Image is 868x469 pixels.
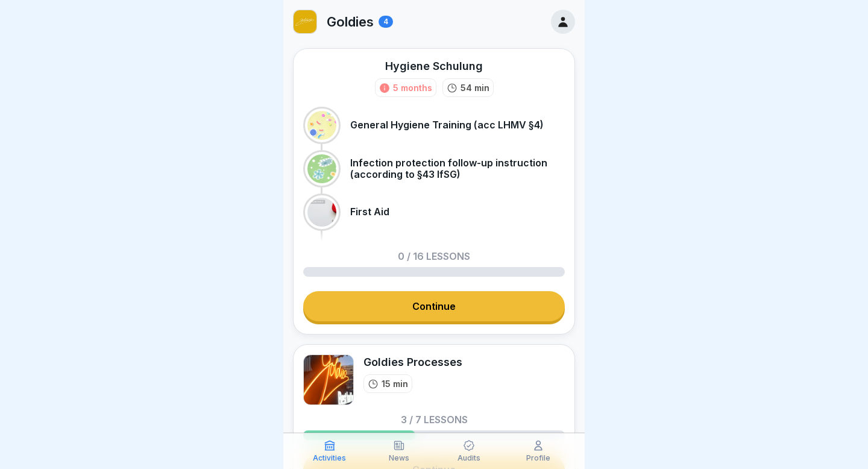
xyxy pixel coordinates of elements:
div: Hygiene Schulung [385,58,483,74]
p: 0 / 16 lessons [398,251,470,261]
p: First Aid [350,206,389,218]
p: News [389,454,409,462]
p: Profile [526,454,550,462]
img: dstmp2epwm636xymg8o1eqib.png [303,354,354,405]
img: ebmwi866ydgloau9wqyjvut2.png [294,10,316,33]
p: Infection protection follow-up instruction (according to §43 IfSG) [350,157,565,180]
p: Activities [313,454,346,462]
div: 5 months [393,81,432,94]
a: Continue [303,291,565,321]
p: General Hygiene Training (acc LHMV §4) [350,119,544,131]
p: Audits [458,454,480,462]
div: Goldies Processes [363,354,462,370]
p: Goldies [327,14,374,30]
p: 54 min [461,81,489,94]
p: 3 / 7 lessons [401,415,468,424]
div: 4 [379,16,393,28]
p: 15 min [382,377,408,390]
